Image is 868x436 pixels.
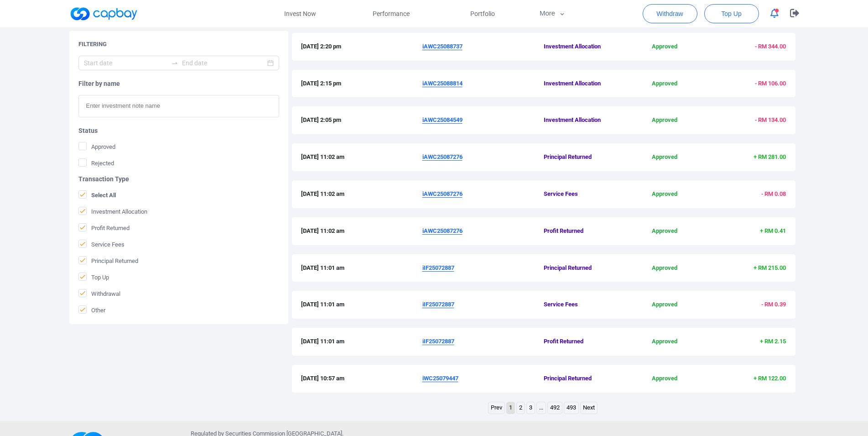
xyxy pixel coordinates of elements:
[507,402,515,414] a: Page 1 is your current page
[544,79,624,89] span: Investment Allocation
[301,42,422,52] span: [DATE] 2:20 pm
[301,300,422,310] span: [DATE] 11:01 am
[548,402,562,414] a: Page 492
[78,142,115,151] span: Approved
[78,126,279,135] h5: Status
[78,305,105,315] span: Other
[78,256,138,265] span: Principal Returned
[754,264,786,271] span: + RM 215.00
[422,80,463,87] u: iAWC25088814
[422,116,463,123] u: iAWC25084549
[624,226,705,236] span: Approved
[544,116,624,125] span: Investment Allocation
[171,59,178,67] span: swap-right
[517,402,525,414] a: Page 2
[624,42,705,52] span: Approved
[544,226,624,236] span: Profit Returned
[422,190,463,197] u: iAWC25087276
[624,263,705,273] span: Approved
[301,337,422,347] span: [DATE] 11:01 am
[78,273,109,282] span: Top Up
[624,152,705,162] span: Approved
[301,152,422,162] span: [DATE] 11:02 am
[537,402,546,414] a: ...
[84,58,167,68] input: Start date
[78,95,279,117] input: Enter investment note name
[760,227,786,234] span: + RM 0.41
[624,300,705,310] span: Approved
[544,152,624,162] span: Principal Returned
[422,375,458,382] u: iWC25079447
[761,301,786,308] span: - RM 0.39
[544,374,624,383] span: Principal Returned
[373,9,410,19] span: Performance
[301,116,422,125] span: [DATE] 2:05 pm
[755,116,786,123] span: - RM 134.00
[489,402,504,414] a: Previous page
[544,337,624,347] span: Profit Returned
[301,226,422,236] span: [DATE] 11:02 am
[754,153,786,160] span: + RM 281.00
[422,301,454,308] u: iIF25072887
[624,337,705,347] span: Approved
[755,80,786,87] span: - RM 106.00
[581,402,597,414] a: Next page
[564,402,578,414] a: Page 493
[624,189,705,199] span: Approved
[754,375,786,382] span: + RM 122.00
[704,4,759,23] button: Top Up
[78,40,107,48] h5: Filtering
[422,153,463,160] u: iAWC25087276
[422,264,454,271] u: iIF25072887
[301,79,422,89] span: [DATE] 2:15 pm
[624,374,705,383] span: Approved
[182,58,265,68] input: End date
[755,43,786,50] span: - RM 344.00
[422,227,463,234] u: iAWC25087276
[78,223,130,232] span: Profit Returned
[721,9,741,18] span: Top Up
[624,116,705,125] span: Approved
[171,59,178,67] span: to
[78,190,116,200] span: Select All
[760,338,786,345] span: + RM 2.15
[643,4,697,23] button: Withdraw
[544,42,624,52] span: Investment Allocation
[78,79,279,88] h5: Filter by name
[544,263,624,273] span: Principal Returned
[422,43,463,50] u: iAWC25088737
[544,189,624,199] span: Service Fees
[78,240,125,249] span: Service Fees
[78,175,279,183] h5: Transaction Type
[301,374,422,383] span: [DATE] 10:57 am
[544,300,624,310] span: Service Fees
[78,207,147,216] span: Investment Allocation
[78,289,120,298] span: Withdrawal
[470,9,495,19] span: Portfolio
[624,79,705,89] span: Approved
[422,338,454,345] u: iIF25072887
[301,263,422,273] span: [DATE] 11:01 am
[78,158,114,168] span: Rejected
[527,402,535,414] a: Page 3
[301,189,422,199] span: [DATE] 11:02 am
[761,190,786,197] span: - RM 0.08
